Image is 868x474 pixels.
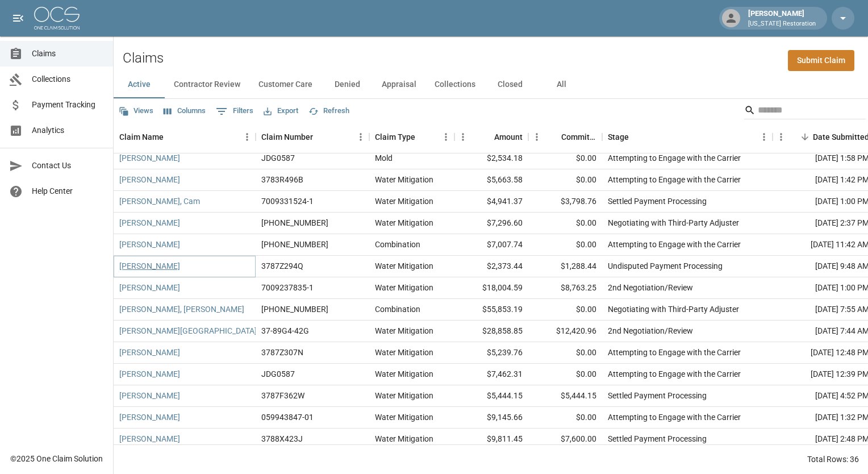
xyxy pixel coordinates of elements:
div: 3788X423J [261,433,303,444]
div: $2,534.18 [454,148,528,169]
button: Menu [756,128,773,145]
div: $5,444.15 [528,385,602,407]
div: 7009237835-1 [261,282,314,293]
button: All [536,71,587,98]
button: open drawer [7,7,30,30]
div: 059943847-01 [261,411,314,423]
span: Collections [32,73,104,85]
div: Attempting to Engage with the Carrier [608,152,741,164]
button: Sort [164,129,180,145]
div: $3,798.76 [528,191,602,213]
div: Committed Amount [561,121,596,153]
div: Water Mitigation [375,217,433,228]
div: $0.00 [528,342,602,364]
a: [PERSON_NAME], [PERSON_NAME] [119,303,244,315]
div: 7009331524-1 [261,196,314,207]
div: Total Rows: 36 [807,454,859,465]
a: [PERSON_NAME][GEOGRAPHIC_DATA] [119,325,257,336]
div: © 2025 One Claim Solution [10,453,103,464]
div: 3787F362W [261,390,304,401]
img: ocs-logo-white-transparent.png [34,7,80,30]
div: Attempting to Engage with the Carrier [608,347,741,358]
div: Water Mitigation [375,260,433,272]
div: JDG0587 [261,152,295,164]
a: [PERSON_NAME], Cam [119,196,200,207]
div: 37-89G4-42G [261,325,309,336]
button: Refresh [306,102,352,120]
button: Active [114,71,165,98]
a: [PERSON_NAME] [119,239,180,250]
div: Water Mitigation [375,368,433,380]
button: Menu [773,128,790,145]
div: Negotiating with Third-Party Adjuster [608,303,739,315]
div: 01-009-116114 [261,303,328,315]
div: Stage [608,121,629,153]
div: dynamic tabs [114,71,868,98]
div: 3787Z307N [261,347,303,358]
div: $8,763.25 [528,277,602,299]
div: Claim Type [369,121,454,153]
button: Views [116,102,156,120]
div: Negotiating with Third-Party Adjuster [608,217,739,228]
div: $12,420.96 [528,321,602,342]
div: $5,444.15 [454,385,528,407]
div: Water Mitigation [375,325,433,336]
button: Customer Care [249,71,322,98]
div: Claim Name [119,121,164,153]
div: $0.00 [528,299,602,321]
div: [PERSON_NAME] [744,8,820,28]
button: Denied [322,71,373,98]
div: $0.00 [528,213,602,234]
div: Amount [494,121,523,153]
div: $7,600.00 [528,429,602,450]
a: [PERSON_NAME] [119,152,180,164]
a: [PERSON_NAME] [119,368,180,380]
div: Attempting to Engage with the Carrier [608,174,741,185]
div: Water Mitigation [375,347,433,358]
button: Closed [485,71,536,98]
div: 2nd Negotiation/Review [608,325,693,336]
button: Select columns [161,102,208,120]
div: 3787Z294Q [261,260,303,272]
span: Help Center [32,185,104,197]
div: $28,858.85 [454,321,528,342]
a: [PERSON_NAME] [119,217,180,228]
div: $7,296.60 [454,213,528,234]
div: Settled Payment Processing [608,196,707,207]
button: Menu [454,128,471,145]
div: $0.00 [528,234,602,256]
div: $2,373.44 [454,256,528,277]
span: Analytics [32,124,104,136]
button: Sort [797,129,813,145]
span: Payment Tracking [32,99,104,111]
div: JDG0587 [261,368,295,380]
div: $55,853.19 [454,299,528,321]
div: $0.00 [528,148,602,169]
div: Attempting to Engage with the Carrier [608,411,741,423]
div: Settled Payment Processing [608,390,707,401]
div: Combination [375,303,420,315]
a: [PERSON_NAME] [119,433,180,444]
button: Sort [629,129,645,145]
button: Collections [425,71,485,98]
div: 3783R496B [261,174,303,185]
div: $7,462.31 [454,364,528,385]
div: Attempting to Engage with the Carrier [608,239,741,250]
div: 2nd Negotiation/Review [608,282,693,293]
div: $0.00 [528,169,602,191]
div: Claim Type [375,121,415,153]
div: Settled Payment Processing [608,433,707,444]
button: Export [261,102,301,120]
div: $9,811.45 [454,429,528,450]
div: Claim Number [261,121,313,153]
div: Undisputed Payment Processing [608,260,723,272]
button: Contractor Review [165,71,249,98]
button: Appraisal [373,71,425,98]
div: Water Mitigation [375,390,433,401]
a: [PERSON_NAME] [119,390,180,401]
div: $7,007.74 [454,234,528,256]
div: Committed Amount [528,121,602,153]
div: Claim Number [256,121,369,153]
div: Water Mitigation [375,196,433,207]
div: $18,004.59 [454,277,528,299]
